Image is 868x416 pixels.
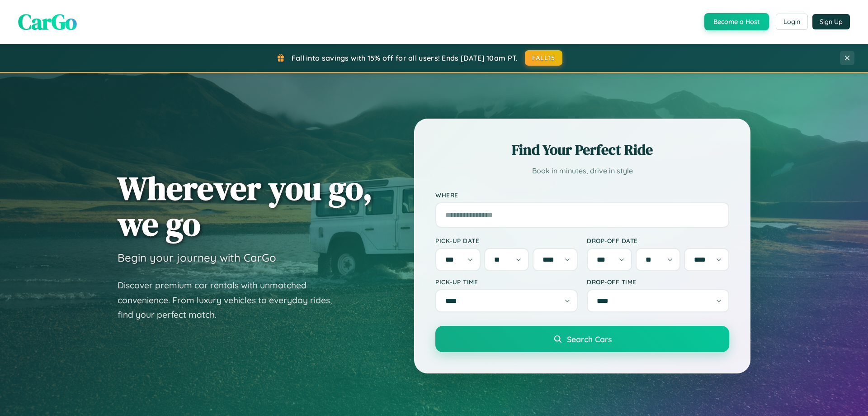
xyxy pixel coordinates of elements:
p: Book in minutes, drive in style [435,164,729,177]
label: Where [435,191,729,199]
p: Discover premium car rentals with unmatched convenience. From luxury vehicles to everyday rides, ... [118,278,344,322]
span: Fall into savings with 15% off for all users! Ends [DATE] 10am PT. [292,53,518,62]
button: Search Cars [435,326,729,352]
h3: Begin your journey with CarGo [118,251,276,264]
button: Become a Host [704,13,769,30]
label: Drop-off Time [587,278,729,286]
button: FALL15 [525,50,563,66]
span: CarGo [18,7,77,37]
label: Pick-up Date [435,237,578,244]
label: Pick-up Time [435,278,578,286]
button: Sign Up [812,14,850,29]
h1: Wherever you go, we go [118,170,373,242]
button: Login [776,14,808,30]
span: Search Cars [567,334,612,344]
h2: Find Your Perfect Ride [435,140,729,160]
label: Drop-off Date [587,237,729,244]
